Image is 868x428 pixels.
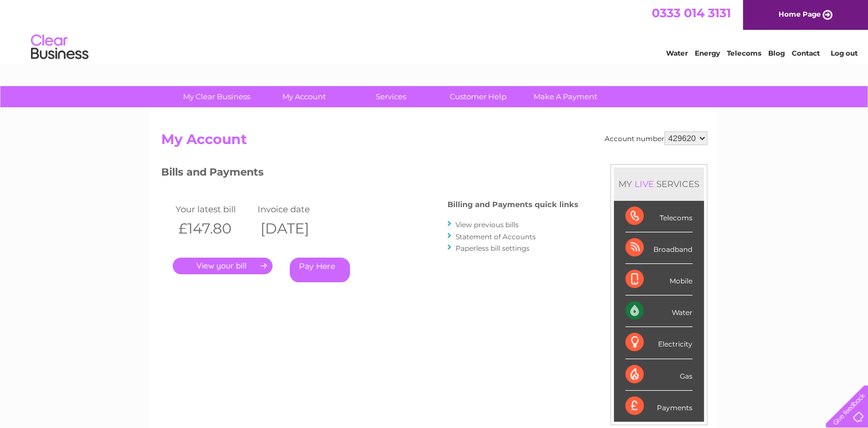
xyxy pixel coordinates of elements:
[605,131,707,145] div: Account number
[290,258,350,282] a: Pay Here
[164,6,706,56] div: Clear Business is a trading name of Verastar Limited (registered in [GEOGRAPHIC_DATA] No. 3667643...
[456,232,536,241] a: Statement of Accounts
[173,201,255,217] td: Your latest bill
[30,30,89,65] img: logo.png
[625,264,692,295] div: Mobile
[344,86,438,107] a: Services
[161,164,578,184] h3: Bills and Payments
[625,327,692,359] div: Electricity
[456,220,519,229] a: View previous bills
[632,178,656,189] div: LIVE
[447,200,578,209] h4: Billing and Payments quick links
[431,86,526,107] a: Customer Help
[161,131,707,153] h2: My Account
[666,49,688,57] a: Water
[173,258,273,274] a: .
[727,49,761,57] a: Telecoms
[518,86,613,107] a: Make A Payment
[256,86,351,107] a: My Account
[652,6,731,20] a: 0333 014 3131
[255,201,337,217] td: Invoice date
[695,49,720,57] a: Energy
[830,49,857,57] a: Log out
[169,86,264,107] a: My Clear Business
[625,359,692,391] div: Gas
[625,232,692,264] div: Broadband
[173,217,255,240] th: £147.80
[625,391,692,422] div: Payments
[255,217,337,240] th: [DATE]
[614,168,704,200] div: MY SERVICES
[625,295,692,327] div: Water
[768,49,785,57] a: Blog
[625,201,692,232] div: Telecoms
[456,244,530,252] a: Paperless bill settings
[792,49,820,57] a: Contact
